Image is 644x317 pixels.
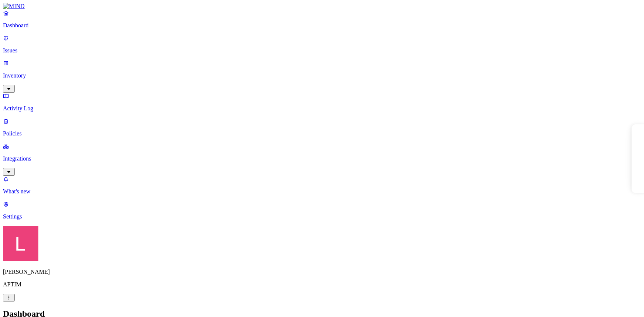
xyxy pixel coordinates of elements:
a: Policies [3,118,641,137]
p: Issues [3,47,641,54]
img: MIND [3,3,25,10]
p: [PERSON_NAME] [3,269,641,275]
a: Dashboard [3,10,641,29]
p: Settings [3,213,641,220]
p: Dashboard [3,22,641,29]
a: MIND [3,3,641,10]
p: Activity Log [3,105,641,112]
a: Integrations [3,143,641,175]
p: What's new [3,188,641,195]
p: Policies [3,130,641,137]
img: Landen Brown [3,226,38,261]
a: Issues [3,35,641,54]
p: APTIM [3,281,641,288]
a: What's new [3,176,641,195]
a: Activity Log [3,93,641,112]
a: Inventory [3,60,641,92]
a: Settings [3,201,641,220]
p: Inventory [3,72,641,79]
p: Integrations [3,155,641,162]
